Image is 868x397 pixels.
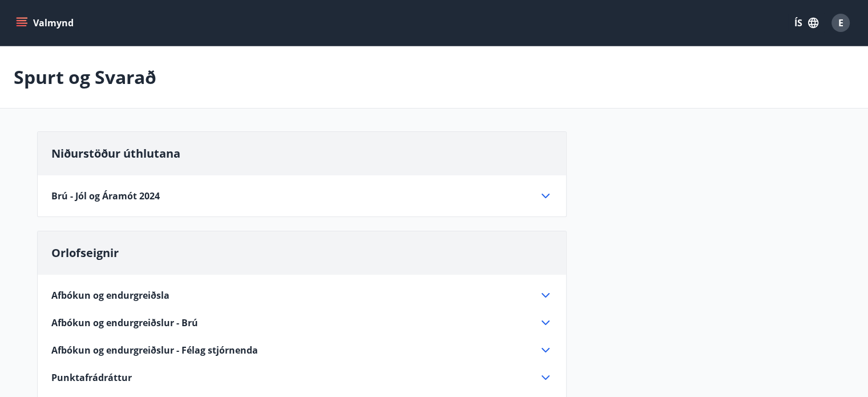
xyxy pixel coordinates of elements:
div: Brú - Jól og Áramót 2024 [51,189,552,203]
p: Spurt og Svarað [14,65,156,90]
span: Brú - Jól og Áramót 2024 [51,190,160,202]
button: ÍS [788,13,825,33]
div: Afbókun og endurgreiðslur - Brú [51,316,552,330]
button: E [827,9,854,37]
span: Afbókun og endurgreiðslur - Félag stjórnenda [51,344,258,356]
button: menu [14,13,78,33]
div: Afbókun og endurgreiðslur - Félag stjórnenda [51,343,552,357]
span: Orlofseignir [51,245,119,260]
span: Niðurstöður úthlutana [51,146,180,161]
div: Punktafrádráttur [51,371,552,384]
span: Punktafrádráttur [51,371,132,384]
span: E [838,17,843,29]
div: Afbókun og endurgreiðsla [51,288,552,302]
span: Afbókun og endurgreiðsla [51,289,169,302]
span: Afbókun og endurgreiðslur - Brú [51,316,198,329]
